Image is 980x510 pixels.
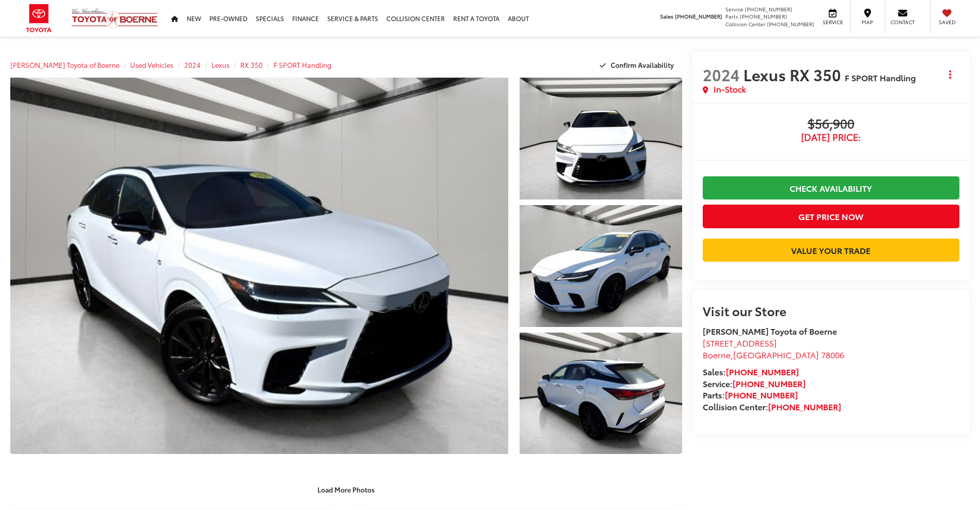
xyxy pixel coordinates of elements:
[821,349,844,360] span: 78006
[703,349,730,360] span: Boerne
[703,63,740,85] span: 2024
[703,366,799,377] strong: Sales:
[856,19,879,26] span: Map
[71,8,158,29] img: Vic Vaughan Toyota of Boerne
[703,377,806,389] strong: Service:
[767,20,814,28] span: [PHONE_NUMBER]
[714,83,746,95] span: In-Stock
[890,19,915,26] span: Contact
[211,60,229,69] a: Lexus
[703,400,841,412] strong: Collision Center:
[740,12,787,20] span: [PHONE_NUMBER]
[745,5,792,13] span: [PHONE_NUMBER]
[520,205,682,327] a: Expand Photo 2
[725,389,798,400] a: [PHONE_NUMBER]
[743,63,845,85] span: Lexus RX 350
[725,20,765,28] span: Collision Center
[130,60,173,69] a: Used Vehicles
[703,132,959,142] span: [DATE] Price:
[821,19,844,26] span: Service
[949,70,951,79] span: dropdown dots
[660,12,673,20] span: Sales
[184,60,201,69] a: 2024
[675,12,722,20] span: [PHONE_NUMBER]
[520,333,682,454] a: Expand Photo 3
[703,325,837,337] strong: [PERSON_NAME] Toyota of Boerne
[518,77,683,201] img: 2024 Lexus RX 350 F SPORT Handling
[733,349,819,360] span: [GEOGRAPHIC_DATA]
[310,480,382,498] button: Load More Photos
[703,304,959,317] h2: Visit our Store
[703,239,959,262] a: Value Your Trade
[941,65,959,83] button: Actions
[703,349,844,360] span: ,
[936,19,958,26] span: Saved
[845,71,916,83] span: F SPORT Handling
[733,377,806,389] a: [PHONE_NUMBER]
[10,60,119,69] a: [PERSON_NAME] Toyota of Boerne
[703,337,777,349] span: [STREET_ADDRESS]
[726,366,799,377] a: [PHONE_NUMBER]
[768,400,841,412] a: [PHONE_NUMBER]
[703,337,844,360] a: [STREET_ADDRESS] Boerne,[GEOGRAPHIC_DATA] 78006
[594,56,682,74] button: Confirm Availability
[703,117,959,132] span: $56,900
[518,331,683,455] img: 2024 Lexus RX 350 F SPORT Handling
[725,5,743,13] span: Service
[520,78,682,199] a: Expand Photo 1
[725,12,738,20] span: Parts
[240,60,263,69] a: RX 350
[10,78,508,454] a: Expand Photo 0
[703,176,959,199] a: Check Availability
[5,76,513,457] img: 2024 Lexus RX 350 F SPORT Handling
[518,204,683,328] img: 2024 Lexus RX 350 F SPORT Handling
[703,205,959,228] button: Get Price Now
[703,389,798,400] strong: Parts:
[274,60,331,69] a: F SPORT Handling
[611,60,674,69] span: Confirm Availability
